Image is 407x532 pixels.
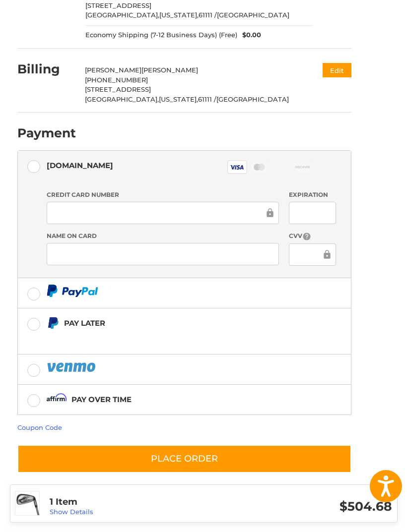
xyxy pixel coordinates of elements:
[71,391,132,408] div: Pay over time
[198,95,216,103] span: 61111 /
[47,157,113,174] div: [DOMAIN_NAME]
[47,333,254,342] iframe: PayPal Message 1
[85,85,151,93] span: [STREET_ADDRESS]
[85,66,141,74] span: [PERSON_NAME]
[85,1,151,9] span: [STREET_ADDRESS]
[47,361,97,373] img: PayPal icon
[17,61,75,77] h2: Billing
[85,76,148,84] span: [PHONE_NUMBER]
[47,317,59,329] img: Pay Later icon
[159,11,199,19] span: [US_STATE],
[15,491,39,515] img: Cobra Darkspeed Irons
[47,232,279,240] label: Name on Card
[237,30,261,40] span: $0.00
[325,505,407,532] iframe: Google Customer Reviews
[289,190,337,199] label: Expiration
[17,445,351,473] button: Place Order
[47,285,98,297] img: PayPal icon
[159,95,198,103] span: [US_STATE],
[289,232,337,241] label: CVV
[85,95,159,103] span: [GEOGRAPHIC_DATA],
[85,30,237,40] span: Economy Shipping (7-12 Business Days) (Free)
[323,63,351,77] button: Edit
[47,393,67,406] img: Affirm icon
[17,423,62,431] a: Coupon Code
[199,11,217,19] span: 61111 /
[50,508,93,516] a: Show Details
[221,499,392,514] h3: $504.68
[216,95,289,103] span: [GEOGRAPHIC_DATA]
[85,11,159,19] span: [GEOGRAPHIC_DATA],
[17,125,76,141] h2: Payment
[50,496,221,508] h3: 1 Item
[47,190,279,199] label: Credit Card Number
[141,66,198,74] span: [PERSON_NAME]
[217,11,289,19] span: [GEOGRAPHIC_DATA]
[64,315,254,331] div: Pay Later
